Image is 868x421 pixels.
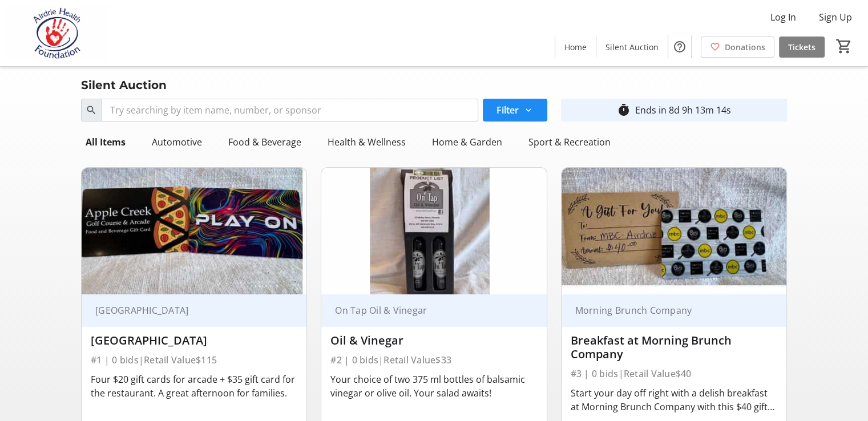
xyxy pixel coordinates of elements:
button: Help [668,35,691,58]
div: Health & Wellness [323,131,410,153]
button: Sign Up [810,8,861,26]
div: On Tap Oil & Vinegar [330,305,523,316]
div: Ends in 8d 9h 13m 14s [635,103,731,117]
div: [GEOGRAPHIC_DATA] [91,305,284,316]
img: Oil & Vinegar [321,168,546,294]
span: Filter [496,103,519,117]
img: Breakfast at Morning Brunch Company [562,168,786,294]
mat-icon: timer_outline [617,103,631,117]
a: Home [555,37,596,58]
div: Breakfast at Morning Brunch Company [571,334,777,361]
span: Log In [770,10,796,24]
div: Automotive [147,131,207,153]
input: Try searching by item name, number, or sponsor [101,99,478,122]
div: Morning Brunch Company [571,305,764,316]
div: Four $20 gift cards for arcade + $35 gift card for the restaurant. A great afternoon for families. [91,373,297,400]
img: Airdrie Health Foundation's Logo [7,5,108,62]
div: Food & Beverage [224,131,306,153]
span: Donations [725,41,765,53]
div: Silent Auction [74,76,173,94]
div: Home & Garden [427,131,507,153]
div: #2 | 0 bids | Retail Value $33 [330,352,537,368]
a: Tickets [779,37,825,58]
button: Filter [483,99,547,122]
a: Donations [701,37,774,58]
div: Oil & Vinegar [330,334,537,347]
span: Silent Auction [605,41,659,53]
img: Apple Creek Arcade [82,168,306,294]
button: Log In [761,8,805,26]
span: Home [564,41,587,53]
span: Sign Up [819,10,852,24]
div: All Items [81,131,130,153]
div: #1 | 0 bids | Retail Value $115 [91,352,297,368]
div: Start your day off right with a delish breakfast at Morning Brunch Company with this $40 gift car... [571,386,777,414]
span: Tickets [788,41,815,53]
button: Cart [834,36,854,56]
div: #3 | 0 bids | Retail Value $40 [571,366,777,382]
div: [GEOGRAPHIC_DATA] [91,334,297,347]
div: Sport & Recreation [524,131,615,153]
a: Silent Auction [596,37,668,58]
div: Your choice of two 375 ml bottles of balsamic vinegar or olive oil. Your salad awaits! [330,373,537,400]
